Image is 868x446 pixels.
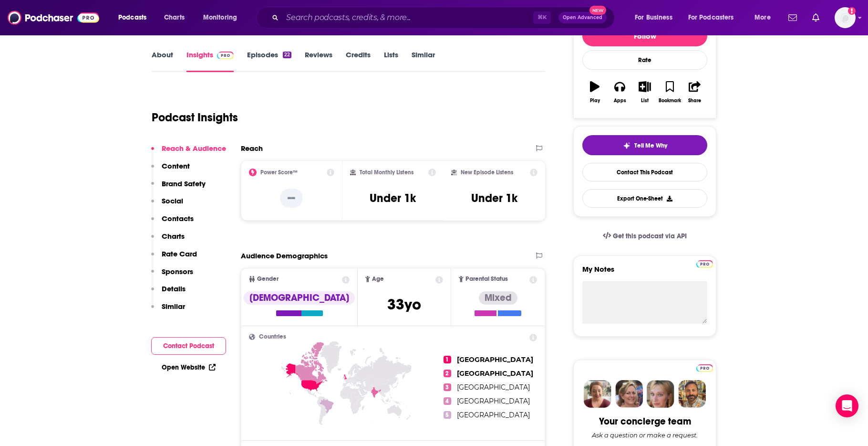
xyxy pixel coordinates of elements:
[162,144,226,153] p: Reach & Audience
[186,50,234,72] a: InsightsPodchaser Pro
[457,369,533,378] span: [GEOGRAPHIC_DATA]
[835,7,856,28] button: Show profile menu
[808,10,823,26] a: Show notifications dropdown
[589,6,607,15] span: New
[465,276,508,282] span: Parental Status
[835,7,856,28] img: User Profile
[444,397,451,405] span: 4
[457,411,530,419] span: [GEOGRAPHIC_DATA]
[283,52,291,58] div: 22
[615,380,643,408] img: Barbara Profile
[118,11,146,24] span: Podcasts
[282,10,533,25] input: Search podcasts, credits, & more...
[696,260,713,268] img: Podchaser Pro
[162,232,185,241] p: Charts
[582,25,707,46] button: Follow
[162,249,197,258] p: Rate Card
[372,276,384,282] span: Age
[582,189,707,208] button: Export One-Sheet
[678,380,706,408] img: Jon Profile
[848,7,856,15] svg: Add a profile image
[151,267,193,285] button: Sponsors
[688,11,734,24] span: For Podcasters
[461,169,513,176] h2: New Episode Listens
[162,267,193,276] p: Sponsors
[590,98,600,104] div: Play
[634,142,667,149] span: Tell Me Why
[162,284,186,293] p: Details
[265,7,624,29] div: Search podcasts, credits, & more...
[305,50,332,72] a: Reviews
[151,214,194,232] button: Contacts
[613,232,687,240] span: Get this podcast via API
[533,11,551,24] span: ⌘ K
[444,383,451,391] span: 3
[151,144,226,161] button: Reach & Audience
[457,397,530,405] span: [GEOGRAPHIC_DATA]
[582,163,707,181] a: Contact This Podcast
[162,161,190,170] p: Content
[614,98,626,104] div: Apps
[479,291,517,305] div: Mixed
[151,179,206,197] button: Brand Safety
[152,50,173,72] a: About
[836,394,858,417] div: Open Intercom Messenger
[152,110,238,125] h1: Podcast Insights
[682,75,707,109] button: Share
[607,75,632,109] button: Apps
[595,224,694,248] a: Get this podcast via API
[241,144,263,153] h2: Reach
[260,169,298,176] h2: Power Score™
[280,189,303,208] p: --
[582,135,707,155] button: tell me why sparkleTell Me Why
[696,364,713,372] img: Podchaser Pro
[641,98,649,104] div: List
[217,52,234,59] img: Podchaser Pro
[835,7,856,28] span: Logged in as kindrieri
[346,50,371,72] a: Credits
[112,10,159,25] button: open menu
[162,179,206,188] p: Brand Safety
[696,363,713,372] a: Pro website
[203,11,237,24] span: Monitoring
[151,249,197,267] button: Rate Card
[387,295,421,314] span: 33 yo
[164,11,185,24] span: Charts
[647,380,674,408] img: Jules Profile
[471,191,517,205] h3: Under 1k
[592,431,698,439] div: Ask a question or make a request.
[785,10,801,26] a: Show notifications dropdown
[563,15,602,20] span: Open Advanced
[582,265,707,281] label: My Notes
[8,9,99,27] img: Podchaser - Follow, Share and Rate Podcasts
[457,383,530,392] span: [GEOGRAPHIC_DATA]
[162,302,185,311] p: Similar
[599,415,691,427] div: Your concierge team
[247,50,291,72] a: Episodes22
[457,355,533,364] span: [GEOGRAPHIC_DATA]
[162,214,194,223] p: Contacts
[244,291,355,305] div: [DEMOGRAPHIC_DATA]
[412,50,435,72] a: Similar
[162,363,216,372] a: Open Website
[151,337,226,355] button: Contact Podcast
[584,380,611,408] img: Sydney Profile
[696,259,713,268] a: Pro website
[558,12,607,23] button: Open AdvancedNew
[384,50,398,72] a: Lists
[444,370,451,377] span: 2
[158,10,190,25] a: Charts
[754,11,771,24] span: More
[682,10,748,25] button: open menu
[241,251,328,260] h2: Audience Demographics
[623,142,630,149] img: tell me why sparkle
[632,75,657,109] button: List
[151,196,183,214] button: Social
[151,232,185,249] button: Charts
[162,196,183,205] p: Social
[444,356,451,363] span: 1
[659,98,681,104] div: Bookmark
[635,11,672,24] span: For Business
[360,169,413,176] h2: Total Monthly Listens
